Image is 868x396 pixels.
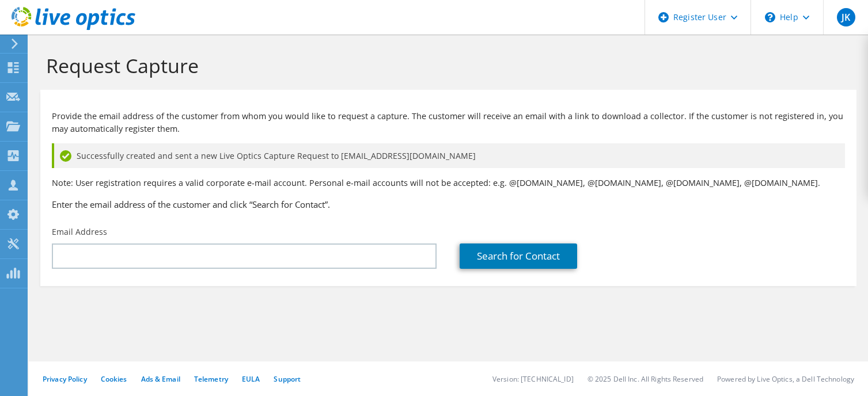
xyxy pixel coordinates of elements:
label: Email Address [52,226,107,238]
p: Provide the email address of the customer from whom you would like to request a capture. The cust... [52,110,845,135]
span: Successfully created and sent a new Live Optics Capture Request to [EMAIL_ADDRESS][DOMAIN_NAME] [77,150,476,162]
span: JK [837,8,855,26]
p: Note: User registration requires a valid corporate e-mail account. Personal e-mail accounts will ... [52,177,845,189]
a: Privacy Policy [43,374,87,384]
a: Cookies [101,374,127,384]
li: Powered by Live Optics, a Dell Technology [717,374,854,384]
a: Ads & Email [141,374,180,384]
h3: Enter the email address of the customer and click “Search for Contact”. [52,198,845,211]
a: Support [274,374,301,384]
a: Telemetry [194,374,228,384]
h1: Request Capture [46,54,845,78]
a: Search for Contact [460,243,577,269]
li: © 2025 Dell Inc. All Rights Reserved [587,374,703,384]
li: Version: [TECHNICAL_ID] [492,374,574,384]
svg: \n [765,12,775,22]
a: EULA [242,374,260,384]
